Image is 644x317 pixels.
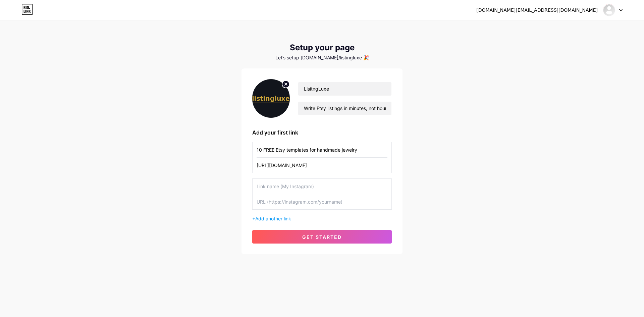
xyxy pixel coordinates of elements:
[252,128,392,137] div: Add your first link
[241,55,402,60] div: Let’s setup [DOMAIN_NAME]/listingluxe 🎉
[252,215,392,222] div: +
[476,7,598,14] div: [DOMAIN_NAME][EMAIL_ADDRESS][DOMAIN_NAME]
[252,230,392,244] button: get started
[255,216,291,221] span: Add another link
[302,234,342,240] span: get started
[252,79,290,118] img: profile pic
[257,158,387,173] input: URL (https://instagram.com/yourname)
[603,4,615,16] img: listingluxe
[257,194,387,209] input: URL (https://instagram.com/yourname)
[257,142,387,157] input: Link name (My Instagram)
[298,102,391,115] input: bio
[241,43,402,52] div: Setup your page
[298,82,391,96] input: Your name
[257,179,387,194] input: Link name (My Instagram)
